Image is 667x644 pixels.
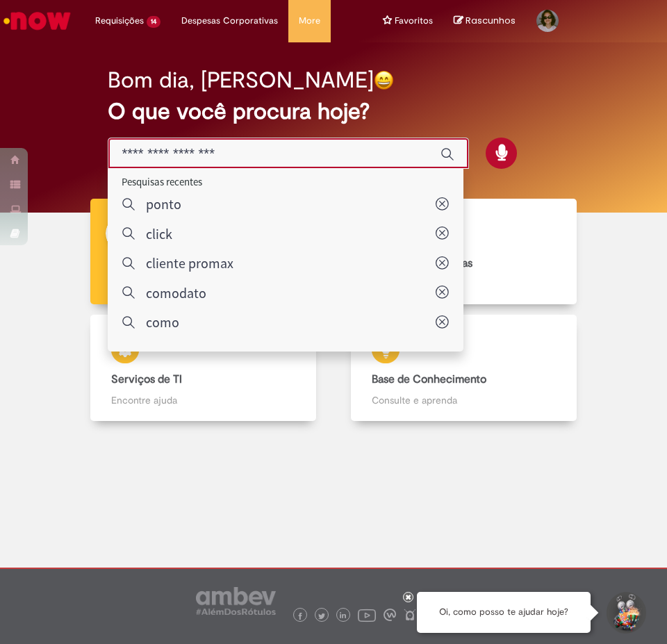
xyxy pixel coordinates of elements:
[333,315,594,421] a: Base de Conhecimento Consulte e aprenda
[395,14,433,28] span: Favoritos
[372,276,555,290] p: Abra uma solicitação
[297,613,304,620] img: logo_footer_facebook.png
[73,315,333,421] a: Serviços de TI Encontre ajuda
[333,199,594,305] a: Catálogo de Ofertas Abra uma solicitação
[358,606,376,624] img: logo_footer_youtube.png
[299,14,320,28] span: More
[372,393,555,407] p: Consulte e aprenda
[95,14,144,28] span: Requisições
[181,14,278,28] span: Despesas Corporativas
[73,199,333,305] a: Tirar dúvidas Tirar dúvidas com Lupi Assist e Gen Ai
[340,612,347,620] img: logo_footer_linkedin.png
[604,592,646,634] button: Iniciar Conversa de Suporte
[318,613,325,620] img: logo_footer_twitter.png
[147,16,160,28] span: 14
[111,372,182,386] b: Serviços de TI
[374,70,394,90] img: happy-face.png
[384,609,396,621] img: logo_footer_workplace.png
[111,393,295,407] p: Encontre ajuda
[404,609,416,621] img: logo_footer_naosei.png
[108,99,560,124] h2: O que você procura hoje?
[196,587,276,615] img: logo_footer_ambev_rotulo_gray.png
[466,14,516,27] span: Rascunhos
[454,14,516,27] a: No momento, sua lista de rascunhos tem 0 Itens
[108,68,374,92] h2: Bom dia, [PERSON_NAME]
[1,7,73,35] img: ServiceNow
[372,372,486,386] b: Base de Conhecimento
[417,592,591,633] div: Oi, como posso te ajudar hoje?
